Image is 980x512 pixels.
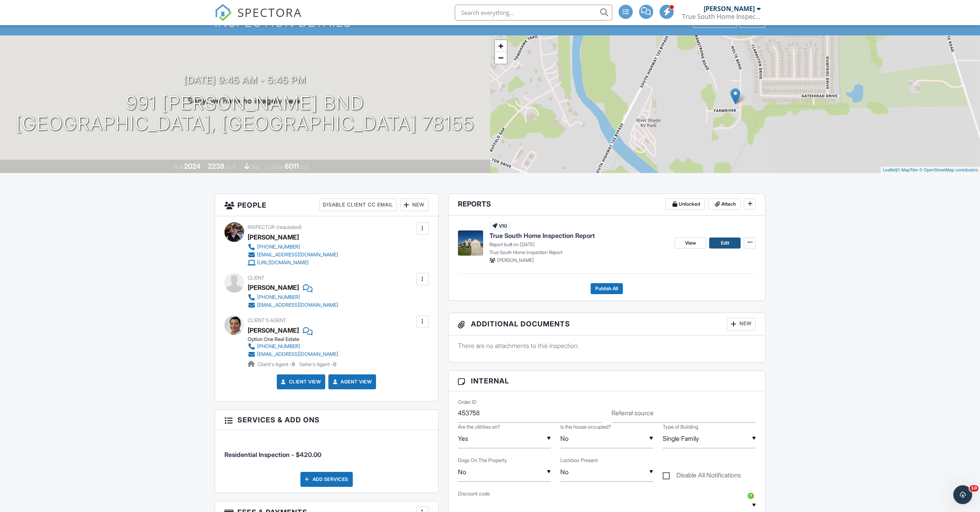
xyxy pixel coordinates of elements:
div: 6011 [285,162,299,170]
a: SPECTORA [215,11,302,27]
strong: 9 [292,361,295,367]
a: [EMAIL_ADDRESS][DOMAIN_NAME] [248,251,338,259]
div: [PERSON_NAME] [704,5,755,13]
label: Discount code [458,490,490,497]
label: Lockbox Present [560,457,598,464]
h3: [DATE] 9:45 am - 5:45 pm [184,75,306,85]
label: Is the house occupied? [560,424,611,431]
div: New [400,199,429,211]
div: True South Home Inspection [682,13,761,20]
h1: 991 [PERSON_NAME] Bnd [GEOGRAPHIC_DATA], [GEOGRAPHIC_DATA] 78155 [16,93,474,134]
li: Service: Residential Inspection [224,436,429,465]
label: Type of Building [663,424,698,431]
span: slab [251,164,259,170]
span: Seller's Agent - [299,361,336,367]
label: Are the utilities on? [458,424,500,431]
span: sq.ft. [300,164,310,170]
h3: People [215,194,438,216]
span: (requested) [276,224,302,230]
div: Client View [693,17,737,28]
label: Order ID [458,399,476,406]
span: 10 [969,485,978,492]
div: | [881,167,980,173]
span: Client's Agent - [258,361,296,367]
h3: Services & Add ons [215,410,438,430]
span: Lot Size [267,164,283,170]
a: [PHONE_NUMBER] [248,293,338,301]
a: Leaflet [883,168,896,172]
input: Search everything... [455,5,612,20]
span: Residential Inspection - $420.00 [224,451,321,459]
label: Dogs On The Property [458,457,507,464]
span: Client [248,275,265,281]
div: Option One Real Estate [248,336,345,343]
div: [PERSON_NAME] [248,282,299,293]
img: The Best Home Inspection Software - Spectora [215,4,232,21]
div: More [739,17,765,28]
a: [PHONE_NUMBER] [248,343,338,350]
div: [PERSON_NAME] [248,231,299,243]
strong: 0 [333,361,336,367]
a: Agent View [331,378,372,386]
a: © OpenStreetMap contributors [919,168,978,172]
a: [EMAIL_ADDRESS][DOMAIN_NAME] [248,301,338,309]
a: Client View [280,378,321,386]
div: [PHONE_NUMBER] [257,244,300,250]
h1: Inspection Details [215,15,766,29]
a: Zoom in [495,40,507,52]
a: [PHONE_NUMBER] [248,243,338,251]
h3: Internal [448,371,765,391]
div: [PHONE_NUMBER] [257,343,300,350]
p: There are no attachments to this inspection. [458,341,756,350]
div: Add Services [300,472,353,487]
div: [EMAIL_ADDRESS][DOMAIN_NAME] [257,252,338,258]
a: [URL][DOMAIN_NAME] [248,259,338,267]
span: Inspector [248,224,275,230]
iframe: Intercom live chat [953,485,972,504]
div: [EMAIL_ADDRESS][DOMAIN_NAME] [257,302,338,308]
div: [PHONE_NUMBER] [257,294,300,300]
div: 2024 [184,162,200,170]
span: Built [174,164,183,170]
span: sq. ft. [226,164,237,170]
label: Disable All Notifications [663,471,741,481]
a: [PERSON_NAME] [248,324,299,336]
span: SPECTORA [237,4,302,20]
div: [EMAIL_ADDRESS][DOMAIN_NAME] [257,351,338,357]
h3: Additional Documents [448,313,765,335]
div: New [727,318,756,330]
a: [EMAIL_ADDRESS][DOMAIN_NAME] [248,350,338,358]
div: Disable Client CC Email [319,199,397,211]
span: Client's Agent [248,317,286,323]
label: Referral source [611,409,654,417]
div: 2238 [208,162,224,170]
a: © MapTiler [897,168,918,172]
div: [URL][DOMAIN_NAME] [257,260,309,266]
a: Zoom out [495,52,507,64]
